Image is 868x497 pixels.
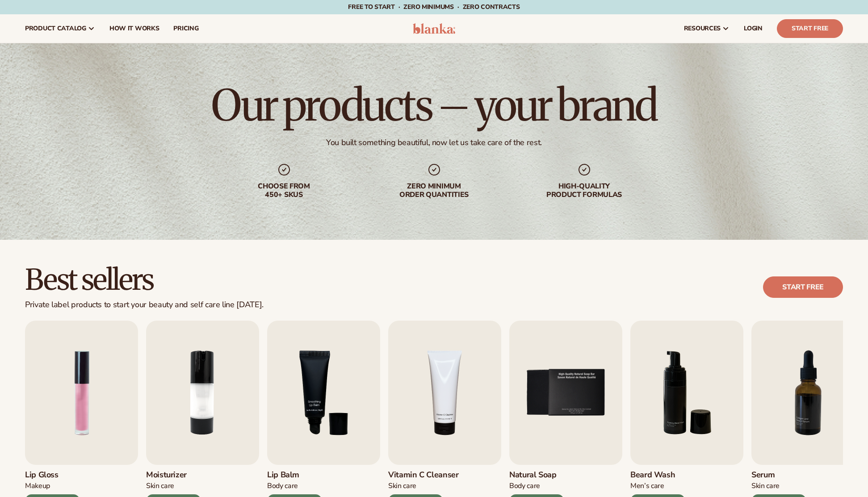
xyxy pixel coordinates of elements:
[25,265,264,295] h2: Best sellers
[326,138,542,148] div: You built something beautiful, now let us take care of the rest.
[751,470,806,480] h3: Serum
[25,300,264,310] div: Private label products to start your beauty and self care line [DATE].
[777,19,843,38] a: Start Free
[146,481,201,491] div: Skin Care
[166,14,205,43] a: pricing
[744,25,763,32] span: LOGIN
[630,470,685,480] h3: Beard Wash
[763,276,843,298] a: Start free
[267,481,322,491] div: Body Care
[25,481,80,491] div: Makeup
[509,481,564,491] div: Body Care
[388,481,459,491] div: Skin Care
[211,84,656,127] h1: Our products – your brand
[109,25,159,32] span: How It Works
[684,25,721,32] span: resources
[102,14,167,43] a: How It Works
[527,182,642,199] div: High-quality product formulas
[227,182,341,199] div: Choose from 450+ Skus
[25,25,86,32] span: product catalog
[348,3,520,11] span: Free to start · ZERO minimums · ZERO contracts
[751,481,806,491] div: Skin Care
[377,182,491,199] div: Zero minimum order quantities
[146,470,201,480] h3: Moisturizer
[413,23,455,34] img: logo
[173,25,198,32] span: pricing
[267,470,322,480] h3: Lip Balm
[18,14,102,43] a: product catalog
[737,14,770,43] a: LOGIN
[25,470,80,480] h3: Lip Gloss
[677,14,737,43] a: resources
[388,470,459,480] h3: Vitamin C Cleanser
[630,481,685,491] div: Men’s Care
[509,470,564,480] h3: Natural Soap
